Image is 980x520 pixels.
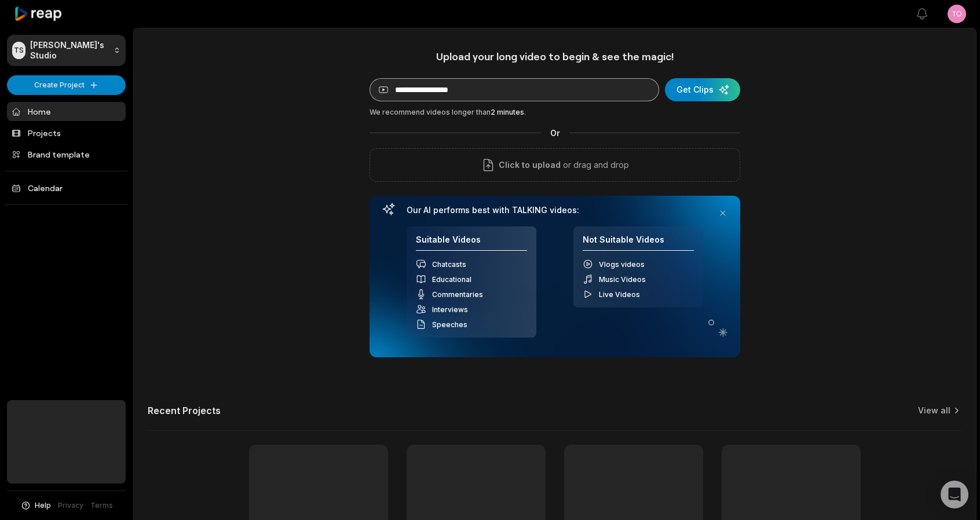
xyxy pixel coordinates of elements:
[7,102,126,121] a: Home
[599,260,645,269] span: Vlogs videos
[432,305,468,314] span: Interviews
[432,320,467,329] span: Speeches
[30,40,109,61] p: [PERSON_NAME]'s Studio
[541,127,569,139] span: Or
[599,290,640,299] span: Live Videos
[7,75,126,95] button: Create Project
[491,108,524,116] span: 2 minutes
[599,275,646,284] span: Music Videos
[370,50,740,63] h1: Upload your long video to begin & see the magic!
[665,78,740,101] button: Get Clips
[941,481,968,508] div: Open Intercom Messenger
[35,500,51,511] span: Help
[583,235,694,251] h4: Not Suitable Videos
[7,123,126,142] a: Projects
[90,500,113,511] a: Terms
[7,178,126,197] a: Calendar
[432,260,466,269] span: Chatcasts
[561,158,629,172] p: or drag and drop
[12,42,25,59] div: TS
[416,235,527,251] h4: Suitable Videos
[58,500,83,511] a: Privacy
[499,158,561,172] span: Click to upload
[148,405,221,416] h2: Recent Projects
[20,500,51,511] button: Help
[432,275,471,284] span: Educational
[370,107,740,118] div: We recommend videos longer than .
[918,405,950,416] a: View all
[407,205,703,215] h3: Our AI performs best with TALKING videos:
[432,290,483,299] span: Commentaries
[7,145,126,164] a: Brand template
